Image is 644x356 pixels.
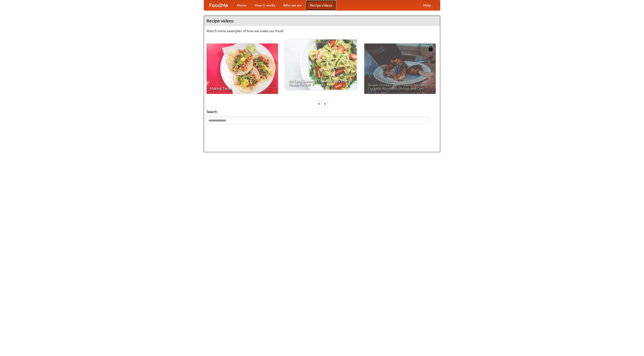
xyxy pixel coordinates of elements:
a: How it works [251,0,279,10]
a: Who we are [279,0,306,10]
a: An Easy, Summery Tomato Pasta That's Ready for Fall [285,39,357,90]
a: Help [419,0,435,10]
h5: Search [207,109,437,114]
div: « [317,100,321,107]
span: Making Tacos [210,87,274,90]
span: An Easy, Summery Tomato Pasta That's Ready for Fall [289,79,353,86]
a: Home [233,0,251,10]
h4: Recipe videos [204,16,440,26]
a: FoodMe [204,0,233,10]
a: Recipe videos [306,0,336,10]
a: Making Tacos [207,44,278,94]
img: 483408.png [428,46,433,51]
div: » [323,100,327,107]
p: Watch some examples of how we make our food! [207,28,437,33]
